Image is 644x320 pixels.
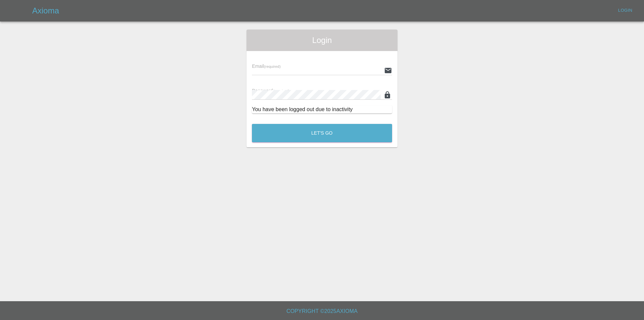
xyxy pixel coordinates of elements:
a: Login [614,5,636,16]
h5: Axioma [32,5,59,16]
small: (required) [264,64,281,68]
span: Login [252,35,392,46]
small: (required) [273,89,290,93]
button: Let's Go [252,124,392,142]
span: Email [252,63,280,69]
h6: Copyright © 2025 Axioma [5,307,639,316]
span: Password [252,88,289,93]
div: You have been logged out due to inactivity [252,105,392,113]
